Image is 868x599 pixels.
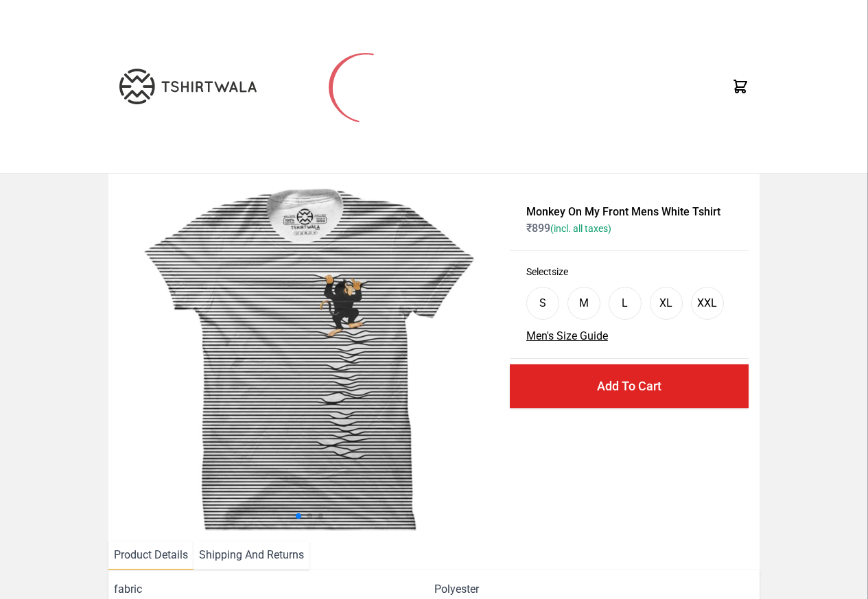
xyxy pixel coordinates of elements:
button: Add To Cart [510,364,749,408]
div: XXL [697,295,717,312]
span: ₹ 899 [526,222,611,235]
div: XL [659,295,672,312]
div: M [579,295,589,312]
img: monkey-climbing.jpg [119,185,499,530]
div: S [539,295,546,312]
button: Men's Size Guide [526,328,608,344]
span: (incl. all taxes) [550,223,611,234]
span: Polyester [434,581,479,598]
li: Product Details [108,541,193,569]
li: Shipping And Returns [193,541,309,569]
div: L [622,295,628,312]
h3: Select size [526,265,732,279]
span: fabric [114,581,434,598]
h1: Monkey On My Front Mens White Tshirt [526,204,732,220]
img: TW-LOGO-400-104.png [119,69,257,104]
